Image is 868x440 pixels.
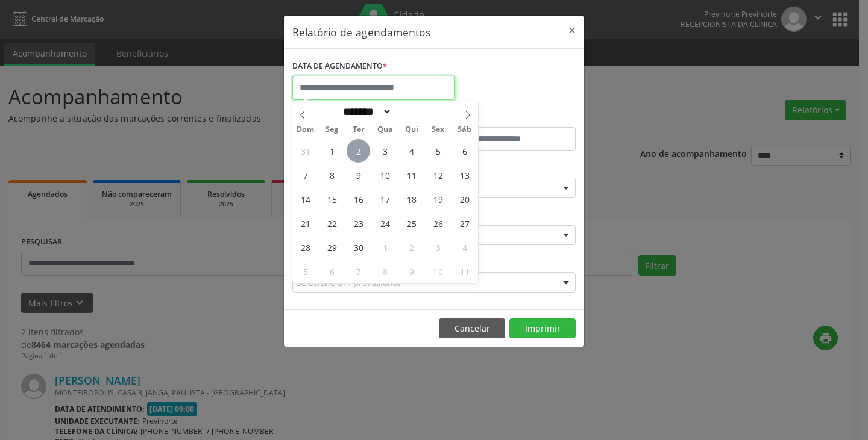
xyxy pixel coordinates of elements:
[320,139,344,163] span: Setembro 1, 2025
[398,126,425,134] span: Qui
[294,139,317,163] span: Agosto 31, 2025
[437,108,576,127] label: ATÉ
[392,105,432,118] input: Year
[426,235,450,259] span: Outubro 3, 2025
[372,126,398,134] span: Qua
[400,235,423,259] span: Outubro 2, 2025
[319,126,345,134] span: Seg
[294,211,317,235] span: Setembro 21, 2025
[347,187,370,211] span: Setembro 16, 2025
[292,126,319,134] span: Dom
[373,139,397,163] span: Setembro 3, 2025
[426,187,450,211] span: Setembro 19, 2025
[345,126,372,134] span: Ter
[453,235,476,259] span: Outubro 4, 2025
[509,318,576,339] button: Imprimir
[292,24,430,40] h5: Relatório de agendamentos
[347,163,370,187] span: Setembro 9, 2025
[373,259,397,283] span: Outubro 8, 2025
[320,235,344,259] span: Setembro 29, 2025
[292,57,387,76] label: DATA DE AGENDAMENTO
[347,235,370,259] span: Setembro 30, 2025
[347,211,370,235] span: Setembro 23, 2025
[453,187,476,211] span: Setembro 20, 2025
[425,126,451,134] span: Sex
[347,139,370,163] span: Setembro 2, 2025
[426,211,450,235] span: Setembro 26, 2025
[347,259,370,283] span: Outubro 7, 2025
[339,105,392,118] select: Month
[294,259,317,283] span: Outubro 5, 2025
[373,235,397,259] span: Outubro 1, 2025
[400,211,423,235] span: Setembro 25, 2025
[453,211,476,235] span: Setembro 27, 2025
[400,139,423,163] span: Setembro 4, 2025
[294,235,317,259] span: Setembro 28, 2025
[400,259,423,283] span: Outubro 9, 2025
[373,211,397,235] span: Setembro 24, 2025
[453,139,476,163] span: Setembro 6, 2025
[453,259,476,283] span: Outubro 11, 2025
[426,139,450,163] span: Setembro 5, 2025
[294,187,317,211] span: Setembro 14, 2025
[297,276,400,289] span: Selecione um profissional
[400,187,423,211] span: Setembro 18, 2025
[400,163,423,187] span: Setembro 11, 2025
[294,163,317,187] span: Setembro 7, 2025
[439,318,505,339] button: Cancelar
[453,163,476,187] span: Setembro 13, 2025
[426,259,450,283] span: Outubro 10, 2025
[320,163,344,187] span: Setembro 8, 2025
[373,187,397,211] span: Setembro 17, 2025
[560,16,584,45] button: Close
[320,259,344,283] span: Outubro 6, 2025
[373,163,397,187] span: Setembro 10, 2025
[320,211,344,235] span: Setembro 22, 2025
[451,126,478,134] span: Sáb
[426,163,450,187] span: Setembro 12, 2025
[320,187,344,211] span: Setembro 15, 2025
